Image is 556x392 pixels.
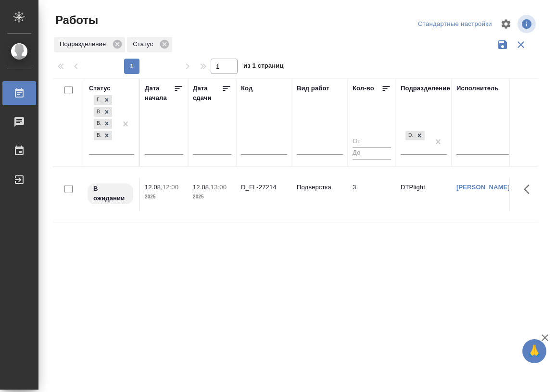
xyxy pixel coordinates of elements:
[145,84,174,103] div: Дата начала
[94,131,101,141] div: Выполнен
[348,178,396,211] td: 3
[193,192,231,202] p: 2025
[297,183,343,192] p: Подверстка
[456,84,499,93] div: Исполнитель
[456,184,510,191] a: [PERSON_NAME]
[94,107,101,117] div: В ожидании
[193,184,211,191] p: 12.08,
[211,184,227,191] p: 13:00
[518,178,541,201] button: Здесь прячутся важные кнопки
[522,339,546,363] button: 🙏
[243,60,284,74] span: из 1 страниц
[493,36,512,54] button: Сохранить фильтры
[241,84,253,93] div: Код
[297,84,329,93] div: Вид работ
[512,36,530,54] button: Сбросить фильтры
[94,119,101,129] div: В работе
[416,17,494,32] div: split button
[193,84,222,103] div: Дата сдачи
[60,39,109,49] p: Подразделение
[241,183,287,192] div: D_FL-27214
[145,184,163,191] p: 12.08,
[526,341,543,361] span: 🙏
[405,131,414,141] div: DTPlight
[93,118,113,130] div: Готов к работе, В ожидании, В работе, Выполнен
[404,130,426,142] div: DTPlight
[494,12,518,36] span: Настроить таблицу
[127,37,172,52] div: Статус
[353,147,391,159] input: До
[396,178,452,211] td: DTPlight
[353,84,374,93] div: Кол-во
[93,106,113,118] div: Готов к работе, В ожидании, В работе, Выполнен
[53,12,98,28] span: Работы
[93,130,113,142] div: Готов к работе, В ожидании, В работе, Выполнен
[401,84,450,93] div: Подразделение
[93,184,127,203] p: В ожидании
[518,15,538,33] span: Посмотреть информацию
[93,94,113,106] div: Готов к работе, В ожидании, В работе, Выполнен
[145,192,183,202] p: 2025
[54,37,125,52] div: Подразделение
[163,184,178,191] p: 12:00
[94,95,101,105] div: Готов к работе
[89,84,111,93] div: Статус
[133,39,156,49] p: Статус
[353,136,391,148] input: От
